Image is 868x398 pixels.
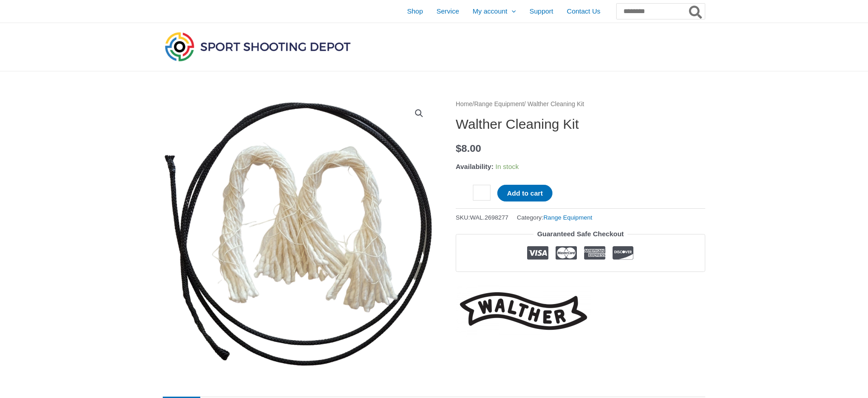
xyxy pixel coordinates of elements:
[517,212,592,223] span: Category:
[456,286,591,337] a: Walther
[163,98,434,370] img: Walther Cleaning Kit
[533,228,627,240] legend: Guaranteed Safe Checkout
[456,98,705,110] nav: Breadcrumb
[473,185,491,201] input: Product quantity
[497,185,552,201] button: Add to cart
[456,212,509,223] span: SKU:
[456,143,462,154] span: $
[163,30,353,63] img: Sport Shooting Depot
[456,101,472,108] a: Home
[687,4,705,19] button: Search
[470,214,509,221] span: WAL.2698277
[495,163,519,170] span: In stock
[411,105,427,122] a: View full-screen image gallery
[456,116,705,132] h1: Walther Cleaning Kit
[543,214,592,221] a: Range Equipment
[456,143,481,154] bdi: 8.00
[456,163,494,170] span: Availability:
[474,101,524,108] a: Range Equipment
